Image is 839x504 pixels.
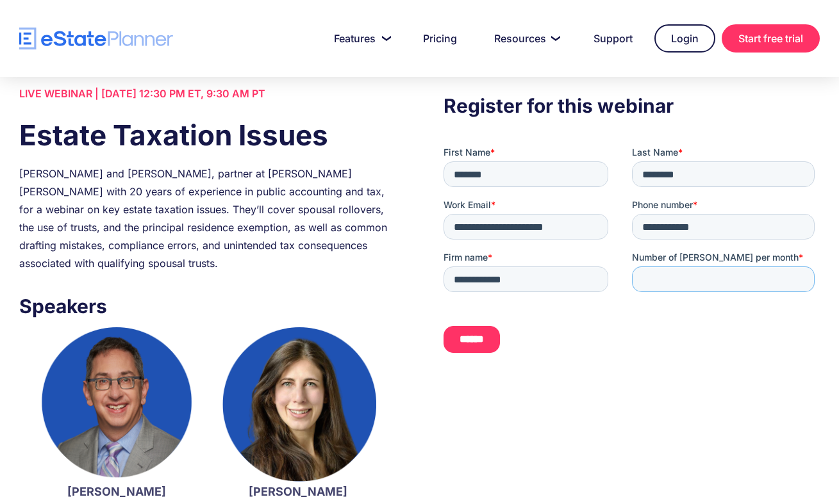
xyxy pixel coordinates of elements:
[19,28,173,50] a: home
[19,85,395,102] div: LIVE WEBINAR | [DATE] 12:30 PM ET, 9:30 AM PT
[654,24,715,53] a: Login
[479,26,572,51] a: Resources
[578,26,648,51] a: Support
[444,146,820,364] iframe: Form 0
[722,24,820,53] a: Start free trial
[19,165,395,272] div: [PERSON_NAME] and [PERSON_NAME], partner at [PERSON_NAME] [PERSON_NAME] with 20 years of experien...
[249,485,347,498] strong: [PERSON_NAME]
[19,115,395,155] h1: Estate Taxation Issues
[408,26,472,51] a: Pricing
[67,485,166,498] strong: [PERSON_NAME]
[444,91,820,120] h3: Register for this webinar
[319,26,401,51] a: Features
[19,291,395,321] h3: Speakers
